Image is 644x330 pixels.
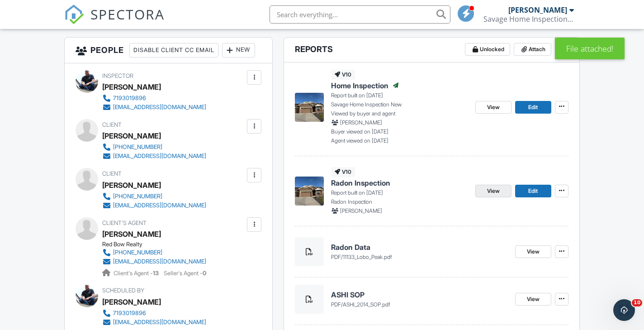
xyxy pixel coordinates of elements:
a: [EMAIL_ADDRESS][DOMAIN_NAME] [102,201,206,210]
div: [PHONE_NUMBER] [113,249,162,256]
input: Search everything... [270,5,450,24]
div: Savage Home Inspections LLC [483,14,574,24]
span: Scheduled By [102,287,144,294]
span: Client's Agent [102,220,147,226]
a: [EMAIL_ADDRESS][DOMAIN_NAME] [102,103,206,112]
div: Red Bow Realty [102,241,213,248]
strong: 13 [153,270,159,277]
div: [PERSON_NAME] [102,295,161,309]
span: Client's Agent - [114,270,160,277]
div: [EMAIL_ADDRESS][DOMAIN_NAME] [113,258,206,265]
span: Client [102,170,122,177]
strong: 0 [203,270,206,277]
a: SPECTORA [64,12,165,31]
span: 10 [632,299,642,306]
div: [PHONE_NUMBER] [113,193,162,200]
h3: People [65,38,272,63]
span: SPECTORA [90,5,165,24]
div: File attached! [555,38,625,59]
div: [EMAIL_ADDRESS][DOMAIN_NAME] [113,104,206,111]
a: [EMAIL_ADDRESS][DOMAIN_NAME] [102,318,206,327]
span: Inspector [102,72,133,79]
a: 7193019896 [102,309,206,318]
a: 7193019896 [102,94,206,103]
a: [EMAIL_ADDRESS][DOMAIN_NAME] [102,257,206,266]
div: Disable Client CC Email [129,43,218,57]
div: [PHONE_NUMBER] [113,143,162,151]
div: [PERSON_NAME] [102,178,161,192]
a: [PHONE_NUMBER] [102,143,206,152]
div: [EMAIL_ADDRESS][DOMAIN_NAME] [113,153,206,160]
div: 7193019896 [113,310,146,317]
a: [PHONE_NUMBER] [102,192,206,201]
div: [PERSON_NAME] [102,129,161,143]
a: [PHONE_NUMBER] [102,248,206,257]
iframe: Intercom live chat [613,299,635,321]
a: [PERSON_NAME] [102,227,161,241]
span: Seller's Agent - [164,270,206,277]
span: Client [102,121,122,128]
div: 7193019896 [113,95,146,102]
div: New [222,43,255,57]
img: The Best Home Inspection Software - Spectora [64,5,84,24]
div: [PERSON_NAME] [102,80,161,94]
div: [PERSON_NAME] [508,5,567,14]
div: [EMAIL_ADDRESS][DOMAIN_NAME] [113,319,206,326]
div: [EMAIL_ADDRESS][DOMAIN_NAME] [113,202,206,209]
a: [EMAIL_ADDRESS][DOMAIN_NAME] [102,152,206,161]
